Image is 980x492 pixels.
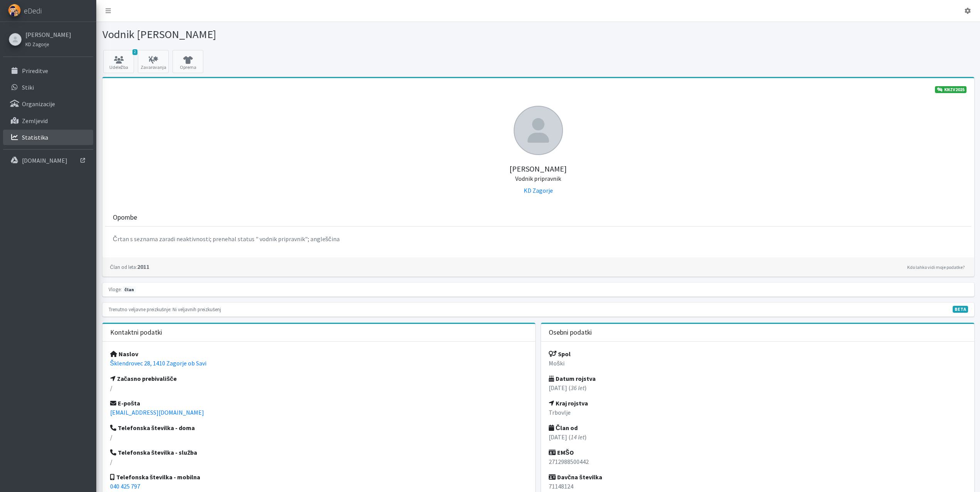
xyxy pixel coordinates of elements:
a: Kdo lahko vidi moje podatke? [905,263,967,272]
a: [PERSON_NAME] [25,30,71,39]
p: / [110,457,528,466]
h3: Osebni podatki [549,329,592,337]
em: 14 let [571,433,585,441]
strong: Začasno prebivališče [110,375,177,382]
a: Zemljevid [3,113,93,128]
a: [DOMAIN_NAME] [3,153,93,168]
a: Stiki [3,80,93,95]
strong: Telefonska številka - doma [110,424,195,432]
h3: Kontaktni podatki [110,329,162,337]
a: Zavarovanja [138,50,169,73]
p: Prireditve [22,67,48,75]
a: Statistika [3,130,93,145]
strong: Spol [549,350,571,358]
span: član [123,286,136,293]
p: Stiki [22,83,34,91]
a: Prireditve [3,63,93,78]
p: Moški [549,359,967,368]
strong: E-pošta [110,399,141,407]
p: [DATE] ( ) [549,383,967,392]
a: KD Zagorje [524,187,553,194]
a: 040 425 797 [110,482,140,490]
img: eDedi [8,4,21,17]
p: Trbovlje [549,408,967,417]
a: 2 Udeležba [103,50,134,73]
p: 71148124 [549,482,967,491]
small: KD Zagorje [25,41,49,47]
a: Oprema [173,50,203,73]
a: KD Zagorje [25,39,71,48]
small: Vodnik pripravnik [515,175,561,182]
small: Trenutno veljavne preizkušnje: [109,306,171,312]
p: Črtan s seznama zaradi neaktivnosti; prenehal status " vodnik pripravnik"; angleščina [113,234,963,243]
small: Ni veljavnih preizkušenj [173,306,221,312]
p: Statistika [22,133,48,141]
span: 2 [132,49,137,55]
strong: Telefonska številka - služba [110,449,198,456]
strong: Datum rojstva [549,375,596,382]
p: [DATE] ( ) [549,432,967,442]
small: Vloge: [109,286,122,292]
strong: Davčna številka [549,473,602,481]
strong: Član od [549,424,578,432]
a: KNZV2025 [935,86,967,93]
strong: Naslov [110,350,138,358]
p: / [110,383,528,392]
a: Šklendrovec 28, 1410 Zagorje ob Savi [110,359,207,367]
strong: 2011 [110,263,149,270]
span: eDedi [24,5,42,17]
strong: Kraj rojstva [549,399,588,407]
p: 2712988500442 [549,457,967,466]
strong: Telefonska številka - mobilna [110,473,201,481]
small: Član od leta: [110,264,137,270]
span: V fazi razvoja [953,306,968,313]
p: Zemljevid [22,117,48,125]
h3: Opombe [113,213,137,222]
p: [DOMAIN_NAME] [22,157,67,164]
a: [EMAIL_ADDRESS][DOMAIN_NAME] [110,409,204,416]
h5: [PERSON_NAME] [110,155,967,183]
strong: EMŠO [549,449,574,456]
p: Organizacije [22,100,55,108]
h1: Vodnik [PERSON_NAME] [102,28,536,41]
a: Organizacije [3,96,93,112]
em: 36 let [571,384,585,392]
p: / [110,432,528,442]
